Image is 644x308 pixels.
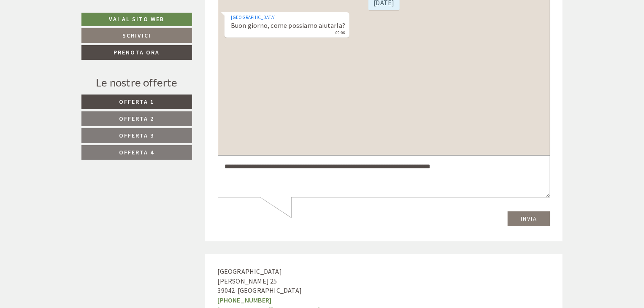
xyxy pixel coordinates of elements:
button: Invia [290,222,333,237]
span: 39042 [218,286,235,294]
a: Prenota ora [81,45,192,60]
span: Offerta 4 [119,149,154,156]
a: Scrivici [81,28,192,43]
a: Vai al sito web [81,13,192,26]
span: [PERSON_NAME] 25 [218,277,277,285]
span: Offerta 3 [119,132,154,139]
div: Buon giorno, come possiamo aiutarla? [7,23,132,49]
small: 09:06 [13,41,127,47]
div: Le nostre offerte [81,75,192,90]
span: Offerta 2 [119,115,154,122]
span: [GEOGRAPHIC_DATA] [238,286,302,294]
span: [GEOGRAPHIC_DATA] [218,267,282,276]
div: [GEOGRAPHIC_DATA] [13,25,127,32]
a: [PHONE_NUMBER] [218,296,272,304]
span: Offerta 1 [119,98,154,105]
div: [DATE] [151,7,181,21]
